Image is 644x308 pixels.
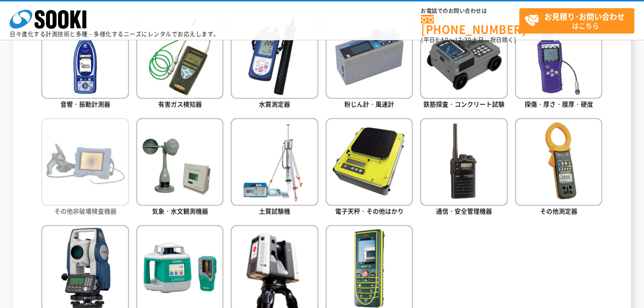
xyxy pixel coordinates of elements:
[41,118,129,205] img: その他非破壊検査機器
[420,12,507,99] img: 鉄筋探査・コンクリート試験
[436,206,492,215] span: 通信・安全管理機器
[420,12,507,111] a: 鉄筋探査・コンクリート試験
[54,206,117,215] span: その他非破壊検査機器
[326,12,413,99] img: 粉じん計・風速計
[335,206,404,215] span: 電子天秤・その他はかり
[136,118,223,217] a: 気象・水文観測機器
[544,11,625,22] strong: お見積り･お問い合わせ
[525,99,593,108] span: 探傷・厚さ・膜厚・硬度
[421,8,519,14] span: お電話でのお問い合わせは
[515,118,602,217] a: その他測定器
[423,99,504,108] span: 鉄筋探査・コンクリート試験
[421,15,519,35] a: [PHONE_NUMBER]
[515,12,602,111] a: 探傷・厚さ・膜厚・硬度
[519,8,634,34] a: お見積り･お問い合わせはこちら
[136,12,223,99] img: 有害ガス検知器
[41,12,129,99] img: 音響・振動計測器
[259,99,290,108] span: 水質測定器
[326,12,413,111] a: 粉じん計・風速計
[259,206,290,215] span: 土質試験機
[231,118,318,217] a: 土質試験機
[136,12,223,111] a: 有害ガス検知器
[515,118,602,205] img: その他測定器
[344,99,394,108] span: 粉じん計・風速計
[525,9,634,33] span: はこちら
[158,99,202,108] span: 有害ガス検知器
[326,118,413,205] img: 電子天秤・その他はかり
[420,118,507,217] a: 通信・安全管理機器
[231,12,318,111] a: 水質測定器
[41,12,129,111] a: 音響・振動計測器
[540,206,577,215] span: その他測定器
[455,36,472,44] span: 17:30
[152,206,208,215] span: 気象・水文観測機器
[10,31,220,37] p: 日々進化する計測技術と多種・多様化するニーズにレンタルでお応えします。
[420,118,507,205] img: 通信・安全管理機器
[435,36,449,44] span: 8:50
[326,118,413,217] a: 電子天秤・その他はかり
[41,118,129,217] a: その他非破壊検査機器
[231,12,318,99] img: 水質測定器
[60,99,110,108] span: 音響・振動計測器
[136,118,223,205] img: 気象・水文観測機器
[231,118,318,205] img: 土質試験機
[421,36,516,44] span: (平日 ～ 土日、祝日除く)
[515,12,602,99] img: 探傷・厚さ・膜厚・硬度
